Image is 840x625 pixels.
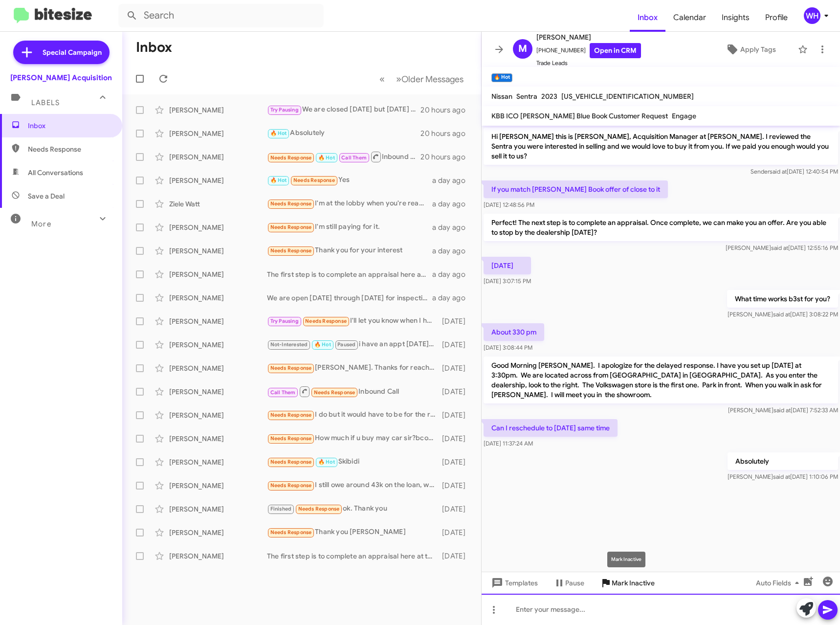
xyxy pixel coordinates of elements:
[267,198,432,209] div: I'm at the lobby when you're ready!
[270,201,312,207] span: Needs Response
[440,481,473,491] div: [DATE]
[337,341,355,348] span: Paused
[757,3,796,32] a: Profile
[420,129,473,138] div: 20 hours ago
[267,409,440,421] div: I do but it would have to be for the right price
[804,7,820,24] div: WH
[267,433,440,444] div: How much if u buy may car sir?bcoz post it already in market place,I open my car price is 35k sir.
[420,152,473,162] div: 20 hours ago
[31,220,51,228] span: More
[484,214,838,241] p: Perfect! The next step is to complete an appraisal. Once complete, we can make you an offer. Are ...
[484,344,532,351] span: [DATE] 3:08:44 PM
[665,3,714,32] a: Calendar
[267,527,440,538] div: Thank you [PERSON_NAME]
[612,574,655,592] span: Mark Inactive
[267,245,432,256] div: Thank you for your interest
[484,440,533,447] span: [DATE] 11:37:24 AM
[267,480,440,491] div: I still owe around 43k on the loan, would have to be close-ish to that
[484,257,531,274] p: [DATE]
[270,482,312,489] span: Needs Response
[440,387,473,397] div: [DATE]
[169,223,267,232] div: [PERSON_NAME]
[267,339,440,350] div: i have an appt [DATE][DATE]8AM once that's done i'm free - as well as already on property
[536,43,641,58] span: [PHONE_NUMBER]
[169,293,267,303] div: [PERSON_NAME]
[267,175,432,186] div: Yes
[491,73,512,82] small: 🔥 Hot
[118,4,324,27] input: Search
[796,7,829,24] button: WH
[169,129,267,138] div: [PERSON_NAME]
[267,362,440,374] div: [PERSON_NAME]. Thanks for reaching out. I'm currently working with someone on a private sale, but...
[518,41,527,57] span: M
[270,224,312,230] span: Needs Response
[489,574,538,592] span: Templates
[270,435,312,442] span: Needs Response
[169,434,267,444] div: [PERSON_NAME]
[728,452,838,470] p: Absolutely
[318,155,335,161] span: 🔥 Hot
[267,151,420,163] div: Inbound Call
[318,459,335,465] span: 🔥 Hot
[773,311,790,318] span: said at
[267,104,420,115] div: We are closed [DATE] but [DATE] works. Are you looking to just sell it or trade it in?
[169,199,267,209] div: Ziele Watt
[440,316,473,326] div: [DATE]
[432,269,473,279] div: a day ago
[516,92,537,101] span: Sentra
[565,574,584,592] span: Pause
[726,244,838,251] span: [PERSON_NAME] [DATE] 12:55:16 PM
[440,410,473,420] div: [DATE]
[270,412,312,418] span: Needs Response
[484,128,838,165] p: Hi [PERSON_NAME] this is [PERSON_NAME], Acquisition Manager at [PERSON_NAME]. I reviewed the Sent...
[432,246,473,256] div: a day ago
[541,92,557,101] span: 2023
[13,41,110,64] a: Special Campaign
[270,389,296,396] span: Call Them
[672,112,696,120] span: Engage
[756,574,803,592] span: Auto Fields
[630,3,665,32] a: Inbox
[432,293,473,303] div: a day ago
[270,529,312,536] span: Needs Response
[748,574,811,592] button: Auto Fields
[432,199,473,209] div: a day ago
[374,69,391,89] button: Previous
[714,3,757,32] a: Insights
[28,191,65,201] span: Save a Deal
[28,168,83,178] span: All Conversations
[314,389,355,396] span: Needs Response
[440,363,473,373] div: [DATE]
[267,456,440,468] div: Skibidi
[482,574,546,592] button: Templates
[169,551,267,561] div: [PERSON_NAME]
[484,323,544,341] p: About 330 pm
[169,457,267,467] div: [PERSON_NAME]
[561,92,694,101] span: [US_VEHICLE_IDENTIFICATION_NUMBER]
[267,503,440,514] div: ok. Thank you
[169,387,267,397] div: [PERSON_NAME]
[270,365,312,371] span: Needs Response
[440,551,473,561] div: [DATE]
[390,69,469,89] button: Next
[727,290,838,308] p: What time works b3st for you?
[169,246,267,256] div: [PERSON_NAME]
[270,506,292,512] span: Finished
[773,473,790,480] span: said at
[169,105,267,115] div: [PERSON_NAME]
[169,363,267,373] div: [PERSON_NAME]
[491,112,668,120] span: KBB ICO [PERSON_NAME] Blue Book Customer Request
[169,504,267,514] div: [PERSON_NAME]
[31,98,60,107] span: Labels
[420,105,473,115] div: 20 hours ago
[491,92,512,101] span: Nissan
[298,506,340,512] span: Needs Response
[169,340,267,350] div: [PERSON_NAME]
[270,107,299,113] span: Try Pausing
[432,223,473,232] div: a day ago
[484,201,534,208] span: [DATE] 12:48:56 PM
[28,121,111,131] span: Inbox
[28,144,111,154] span: Needs Response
